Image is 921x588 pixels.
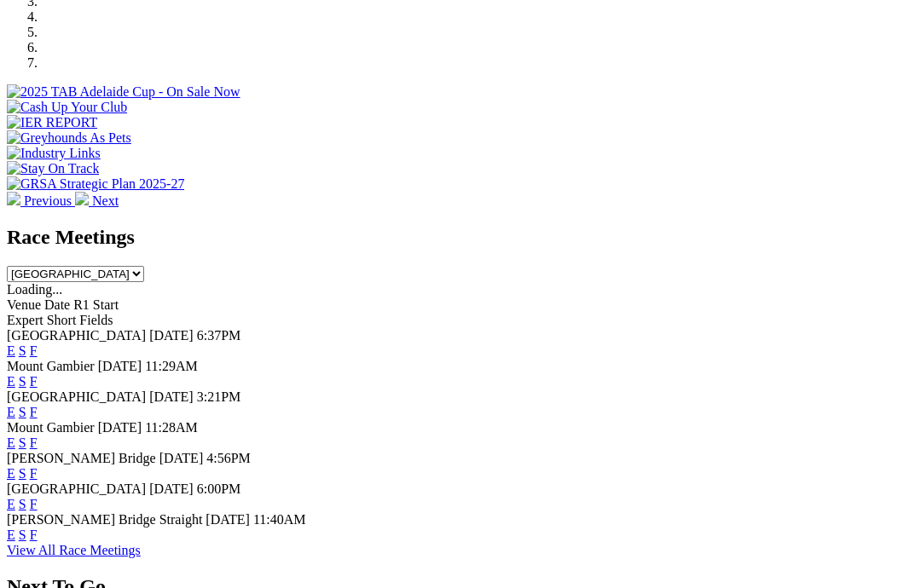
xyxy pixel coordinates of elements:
a: E [7,466,15,481]
a: F [30,527,38,542]
span: Previous [24,193,72,208]
a: S [19,374,26,389]
a: F [30,343,38,358]
span: [GEOGRAPHIC_DATA] [7,328,146,343]
span: [GEOGRAPHIC_DATA] [7,481,146,496]
img: Cash Up Your Club [7,100,127,115]
a: S [19,527,26,542]
a: S [19,405,26,419]
span: Mount Gambier [7,359,95,373]
a: E [7,497,15,511]
a: Previous [7,193,75,208]
span: [PERSON_NAME] Bridge [7,451,156,465]
span: [DATE] [159,451,204,465]
span: [DATE] [149,389,194,404]
span: Expert [7,313,43,327]
span: [DATE] [149,481,194,496]
a: F [30,466,38,481]
a: View All Race Meetings [7,543,141,557]
a: E [7,374,15,389]
img: chevron-right-pager-white.svg [75,192,89,205]
a: F [30,374,38,389]
span: 4:56PM [206,451,251,465]
span: [DATE] [98,420,142,435]
span: Date [44,297,70,312]
span: [DATE] [98,359,142,373]
span: Next [92,193,119,208]
a: Next [75,193,119,208]
span: 11:29AM [145,359,198,373]
a: S [19,343,26,358]
a: E [7,435,15,450]
span: 11:28AM [145,420,198,435]
span: R1 Start [73,297,119,312]
span: Mount Gambier [7,420,95,435]
img: chevron-left-pager-white.svg [7,192,20,205]
a: S [19,435,26,450]
a: E [7,343,15,358]
span: [PERSON_NAME] Bridge Straight [7,512,202,527]
span: Fields [79,313,113,327]
span: [GEOGRAPHIC_DATA] [7,389,146,404]
span: Venue [7,297,41,312]
a: S [19,497,26,511]
img: Industry Links [7,146,101,161]
span: 6:37PM [197,328,241,343]
span: Loading... [7,282,62,297]
a: E [7,527,15,542]
img: 2025 TAB Adelaide Cup - On Sale Now [7,84,240,100]
img: GRSA Strategic Plan 2025-27 [7,176,184,192]
a: F [30,497,38,511]
a: S [19,466,26,481]
img: Greyhounds As Pets [7,130,131,146]
a: F [30,405,38,419]
img: Stay On Track [7,161,99,176]
span: 3:21PM [197,389,241,404]
img: IER REPORT [7,115,97,130]
span: [DATE] [206,512,250,527]
h2: Race Meetings [7,226,914,249]
span: 6:00PM [197,481,241,496]
a: F [30,435,38,450]
a: E [7,405,15,419]
span: 11:40AM [253,512,306,527]
span: Short [47,313,77,327]
span: [DATE] [149,328,194,343]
